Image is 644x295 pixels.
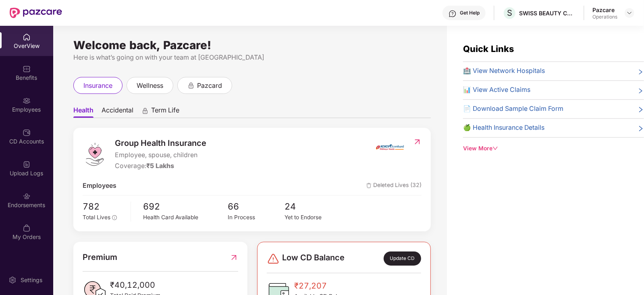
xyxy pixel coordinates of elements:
[83,251,117,264] span: Premium
[187,81,195,89] div: animation
[285,199,341,213] span: 24
[449,10,457,18] img: svg+xml;base64,PHN2ZyBpZD0iSGVscC0zMngzMiIgeG1sbnM9Imh0dHA6Ly93d3cudzMub3JnLzIwMDAvc3ZnIiB3aWR0aD...
[18,276,45,284] div: Settings
[23,224,31,232] img: svg+xml;base64,PHN2ZyBpZD0iTXlfT3JkZXJzIiBkYXRhLW5hbWU9Ik15IE9yZGVycyIgeG1sbnM9Imh0dHA6Ly93d3cudz...
[141,107,149,114] div: animation
[102,106,133,118] span: Accidental
[463,85,530,95] span: 📊 View Active Claims
[143,213,228,222] div: Health Card Available
[626,10,633,16] img: svg+xml;base64,PHN2ZyBpZD0iRHJvcGRvd24tMzJ4MzIiIHhtbG5zPSJodHRwOi8vd3d3LnczLm9yZy8yMDAwL3N2ZyIgd2...
[23,160,31,168] img: svg+xml;base64,PHN2ZyBpZD0iVXBsb2FkX0xvZ3MiIGRhdGEtbmFtZT0iVXBsb2FkIExvZ3MiIHhtbG5zPSJodHRwOi8vd3...
[228,199,285,213] span: 66
[83,81,112,91] span: insurance
[638,106,644,114] span: right
[463,104,563,114] span: 📄 Download Sample Claim Form
[294,280,350,292] span: ₹27,207
[519,9,575,17] div: SWISS BEAUTY COSMETICS PRIVATE LIMITED
[83,199,125,213] span: 782
[73,52,431,62] div: Here is what’s going on with your team at [GEOGRAPHIC_DATA]
[143,199,228,213] span: 692
[638,125,644,133] span: right
[463,66,545,76] span: 🏥 View Network Hospitals
[228,213,285,222] div: In Process
[10,8,62,18] img: New Pazcare Logo
[230,251,238,264] img: RedirectIcon
[463,123,544,133] span: 🍏 Health Insurance Details
[112,215,117,220] span: info-circle
[366,181,422,191] span: Deleted Lives (32)
[492,145,498,151] span: down
[282,251,345,265] span: Low CD Balance
[460,10,480,16] div: Get Help
[463,144,644,153] div: View More
[267,252,280,265] img: svg+xml;base64,PHN2ZyBpZD0iRGFuZ2VyLTMyeDMyIiB4bWxucz0iaHR0cDovL3d3dy53My5vcmcvMjAwMC9zdmciIHdpZH...
[23,192,31,200] img: svg+xml;base64,PHN2ZyBpZD0iRW5kb3JzZW1lbnRzIiB4bWxucz0iaHR0cDovL3d3dy53My5vcmcvMjAwMC9zdmciIHdpZH...
[384,251,421,265] div: Update CD
[23,33,31,41] img: svg+xml;base64,PHN2ZyBpZD0iSG9tZSIgeG1sbnM9Imh0dHA6Ly93d3cudzMub3JnLzIwMDAvc3ZnIiB3aWR0aD0iMjAiIG...
[507,8,512,18] span: S
[413,138,422,146] img: RedirectIcon
[592,14,617,20] div: Operations
[83,181,116,191] span: Employees
[375,137,405,157] img: insurerIcon
[73,106,93,118] span: Health
[110,279,160,291] span: ₹40,12,000
[83,142,107,166] img: logo
[592,6,617,14] div: Pazcare
[23,97,31,105] img: svg+xml;base64,PHN2ZyBpZD0iRW1wbG95ZWVzIiB4bWxucz0iaHR0cDovL3d3dy53My5vcmcvMjAwMC9zdmciIHdpZHRoPS...
[151,106,179,118] span: Term Life
[463,44,514,54] span: Quick Links
[115,161,206,171] div: Coverage:
[638,87,644,95] span: right
[23,129,31,137] img: svg+xml;base64,PHN2ZyBpZD0iQ0RfQWNjb3VudHMiIGRhdGEtbmFtZT0iQ0QgQWNjb3VudHMiIHhtbG5zPSJodHRwOi8vd3...
[638,68,644,76] span: right
[8,276,17,284] img: svg+xml;base64,PHN2ZyBpZD0iU2V0dGluZy0yMHgyMCIgeG1sbnM9Imh0dHA6Ly93d3cudzMub3JnLzIwMDAvc3ZnIiB3aW...
[23,65,31,73] img: svg+xml;base64,PHN2ZyBpZD0iQmVuZWZpdHMiIHhtbG5zPSJodHRwOi8vd3d3LnczLm9yZy8yMDAwL3N2ZyIgd2lkdGg9Ij...
[285,213,341,222] div: Yet to Endorse
[73,42,431,48] div: Welcome back, Pazcare!
[115,150,206,160] span: Employee, spouse, children
[115,137,206,150] span: Group Health Insurance
[146,162,174,170] span: ₹5 Lakhs
[137,81,163,91] span: wellness
[366,183,372,188] img: deleteIcon
[197,81,222,91] span: pazcard
[83,214,110,220] span: Total Lives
